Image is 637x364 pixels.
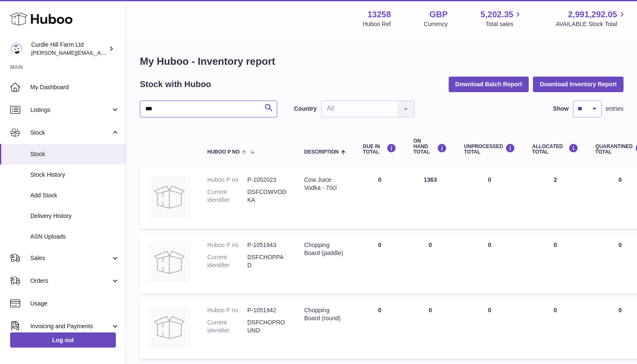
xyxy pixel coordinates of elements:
[247,188,287,204] dd: DSFCOWVODKA
[207,253,247,269] dt: Current identifier
[533,77,624,92] button: Download Inventory Report
[30,129,111,137] span: Stock
[304,176,346,192] div: Cow Juice Vodka - 70cl
[148,306,190,348] img: product image
[140,79,211,90] h2: Stock with Huboo
[354,233,405,294] td: 0
[148,241,190,283] img: product image
[31,41,107,57] div: Curdle Hill Farm Ltd
[294,105,317,113] label: Country
[354,167,405,228] td: 0
[207,241,247,249] dt: Huboo P no
[481,9,514,20] span: 5,202.35
[413,138,447,155] div: ON HAND Total
[207,306,247,314] dt: Huboo P no
[606,105,624,113] span: entries
[304,241,346,257] div: Chopping Board (paddle)
[207,149,240,155] span: Huboo P no
[354,298,405,359] td: 0
[247,319,287,335] dd: DSFCHOPROUND
[30,322,111,330] span: Invoicing and Payments
[449,77,529,92] button: Download Batch Report
[464,143,515,155] div: UNPROCESSED Total
[304,149,339,155] span: Description
[363,143,396,155] div: DUE IN TOTAL
[140,55,624,68] h1: My Huboo - Inventory report
[30,277,111,285] span: Orders
[207,176,247,184] dt: Huboo P no
[207,319,247,335] dt: Current identifier
[30,106,111,114] span: Listings
[556,20,627,28] span: AVAILABLE Stock Total
[485,20,523,28] span: Total sales
[481,9,523,28] a: 5,202.35 Total sales
[31,49,169,56] span: [PERSON_NAME][EMAIL_ADDRESS][DOMAIN_NAME]
[30,300,120,308] span: Usage
[405,233,455,294] td: 0
[524,233,587,294] td: 0
[618,307,622,314] span: 0
[30,254,111,262] span: Sales
[30,191,120,199] span: Add Stock
[30,150,120,158] span: Stock
[247,306,287,314] dd: P-1051942
[455,167,524,228] td: 0
[556,9,627,28] a: 2,991,292.05 AVAILABLE Stock Total
[455,233,524,294] td: 0
[424,20,448,28] div: Currency
[363,20,391,28] div: Huboo Ref
[367,9,391,20] strong: 13258
[30,233,120,241] span: ASN Uploads
[247,176,287,184] dd: P-1052023
[10,332,116,348] a: Log out
[247,253,287,269] dd: DSFCHOPPAD
[524,167,587,228] td: 2
[532,143,578,155] div: ALLOCATED Total
[304,306,346,322] div: Chopping Board (round)
[524,298,587,359] td: 0
[455,298,524,359] td: 0
[405,167,455,228] td: 1363
[30,83,120,91] span: My Dashboard
[405,298,455,359] td: 0
[429,9,447,20] strong: GBP
[30,171,120,179] span: Stock History
[30,212,120,220] span: Delivery History
[618,242,622,248] span: 0
[207,188,247,204] dt: Current identifier
[10,43,23,55] img: miranda@diddlysquatfarmshop.com
[568,9,617,20] span: 2,991,292.05
[553,105,569,113] label: Show
[618,176,622,183] span: 0
[148,176,190,218] img: product image
[247,241,287,249] dd: P-1051943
